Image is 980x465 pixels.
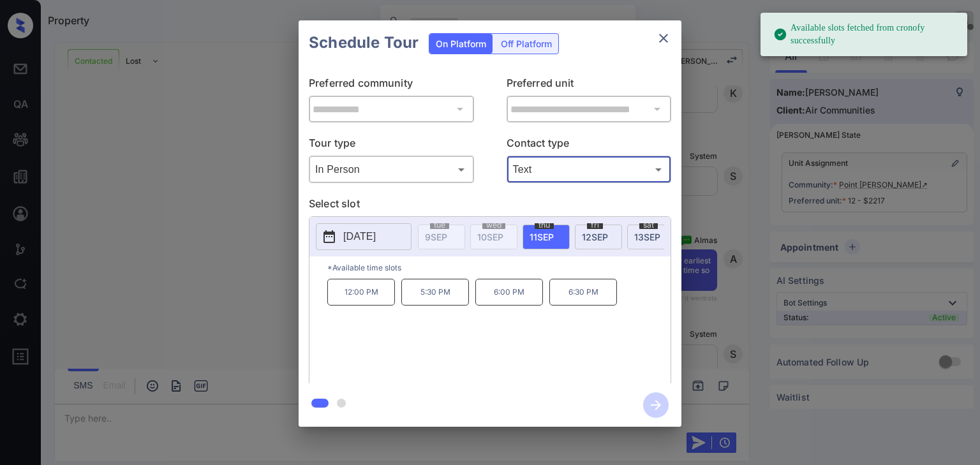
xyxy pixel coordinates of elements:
[773,17,957,52] div: Available slots fetched from cronofy successfully
[639,221,658,229] span: sat
[343,229,376,244] p: [DATE]
[299,20,429,65] h2: Schedule Tour
[510,159,669,180] div: Text
[327,279,395,306] p: 12:00 PM
[530,232,554,242] span: 11 SEP
[507,75,672,96] p: Preferred unit
[635,388,676,422] button: btn-next
[582,232,608,242] span: 12 SEP
[309,75,474,96] p: Preferred community
[429,34,493,54] div: On Platform
[627,225,674,249] div: date-select
[327,256,671,279] p: *Available time slots
[309,135,474,156] p: Tour type
[587,221,603,229] span: fri
[523,225,570,249] div: date-select
[507,135,672,156] p: Contact type
[309,196,671,216] p: Select slot
[549,279,617,306] p: 6:30 PM
[634,232,660,242] span: 13 SEP
[535,221,554,229] span: thu
[494,34,558,54] div: Off Platform
[651,26,676,51] button: close
[575,225,622,249] div: date-select
[316,223,412,250] button: [DATE]
[312,159,471,180] div: In Person
[475,279,543,306] p: 6:00 PM
[401,279,469,306] p: 5:30 PM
